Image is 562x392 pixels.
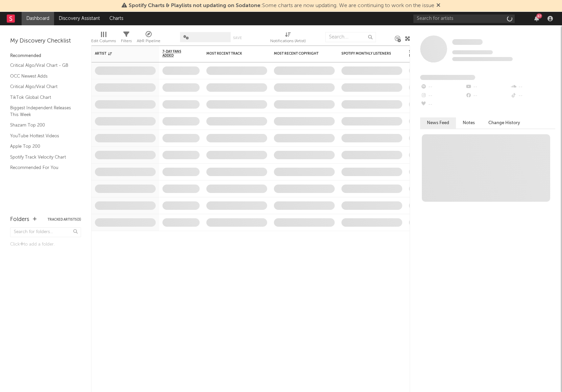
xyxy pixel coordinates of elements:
div: Folders [10,216,29,224]
div: -- [510,83,555,91]
a: Some Artist [452,39,483,46]
input: Search for artists [413,15,515,23]
div: -- [420,91,465,100]
div: Most Recent Track [206,52,257,56]
a: Charts [105,12,128,25]
a: Discovery Assistant [54,12,105,25]
div: A&R Pipeline [137,37,160,45]
div: -- [465,91,510,100]
a: Biggest Independent Releases This Week [10,104,74,118]
button: Notes [456,117,482,129]
button: Tracked Artists(3) [48,218,81,221]
div: Click to add a folder. [10,241,81,249]
span: Tracking Since: [DATE] [452,50,493,54]
span: Fans Added by Platform [420,75,475,80]
div: Artist [95,52,146,56]
div: -- [510,91,555,100]
input: Search for folders... [10,227,81,237]
div: Spotify Monthly Listeners [341,52,392,56]
span: Dismiss [436,3,440,8]
div: Notifications (Artist) [270,29,306,48]
div: -- [420,100,465,109]
div: Spotify Followers [409,50,433,58]
div: My Discovery Checklist [10,37,81,45]
button: 87 [534,16,539,21]
a: Recommended For You [10,164,74,171]
span: 0 fans last week [452,57,513,61]
div: Filters [121,37,132,45]
div: A&R Pipeline [137,29,160,48]
a: TikTok Global Chart [10,94,74,101]
a: YouTube Hottest Videos [10,132,74,140]
a: Shazam Top 200 [10,121,74,129]
a: Apple Top 200 [10,143,74,150]
div: 87 [536,13,542,19]
span: 7-Day Fans Added [162,50,189,58]
div: Most Recent Copyright [274,52,325,56]
span: : Some charts are now updating. We are continuing to work on the issue [129,3,434,8]
span: Spotify Charts & Playlists not updating on Sodatone [129,3,260,8]
div: Edit Columns [91,29,116,48]
a: Critical Algo/Viral Chart - GB [10,62,74,69]
div: Recommended [10,52,81,60]
a: Spotify Track Velocity Chart [10,153,74,161]
button: Save [233,36,242,40]
div: -- [420,83,465,91]
button: News Feed [420,117,456,129]
input: Search... [325,32,376,42]
a: OCC Newest Adds [10,73,74,80]
button: Change History [482,117,527,129]
div: Notifications (Artist) [270,37,306,45]
div: Edit Columns [91,37,116,45]
div: Filters [121,29,132,48]
a: Dashboard [22,12,54,25]
a: Critical Algo/Viral Chart [10,83,74,90]
span: Some Artist [452,39,483,45]
div: -- [465,83,510,91]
